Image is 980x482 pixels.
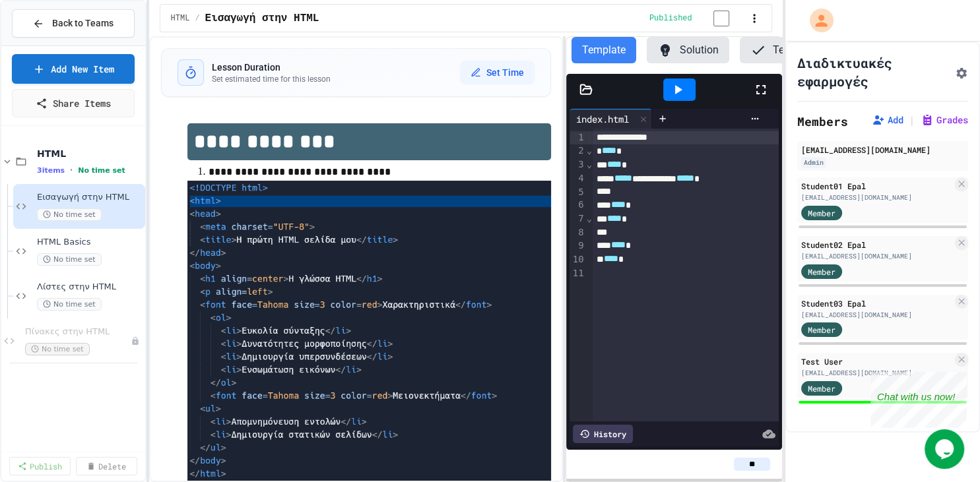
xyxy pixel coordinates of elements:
button: Solution [647,37,729,63]
button: Tests [740,37,808,63]
iframe: chat widget [925,429,967,469]
span: Fold line [586,159,593,169]
span: Λίστες στην HTML [37,282,143,293]
span: HTML [171,13,190,24]
div: History [573,425,633,443]
div: 7 [570,212,586,226]
span: Member [808,207,835,219]
p: Set estimated time for this lesson [212,74,331,84]
span: Member [808,324,835,336]
span: No time set [37,253,102,266]
div: 10 [570,253,586,267]
span: No time set [78,166,125,175]
div: 2 [570,144,586,158]
div: 9 [570,239,586,253]
span: Εισαγωγή στην HTML [37,192,143,203]
button: Template [572,37,636,63]
span: Πίνακες στην HTML [25,326,131,338]
div: Student01 Epal [801,180,952,192]
div: Student03 Epal [801,297,952,309]
span: HTML Basics [37,237,143,248]
div: 6 [570,198,586,212]
button: Set Time [460,61,535,84]
div: Admin [801,157,826,168]
div: Student02 Epal [801,239,952,251]
div: 4 [570,172,586,186]
span: Εισαγωγή στην HTML [205,11,319,26]
a: Publish [9,457,71,475]
div: [EMAIL_ADDRESS][DOMAIN_NAME] [801,144,964,156]
button: Assignment Settings [955,64,968,80]
input: publish toggle [698,11,745,26]
span: / [195,13,199,24]
span: Fold line [586,213,593,224]
div: 11 [570,267,586,281]
div: 3 [570,158,586,172]
div: 1 [570,131,586,144]
h1: Διαδικτυακές εφαρμογές [797,53,950,90]
span: • [70,165,73,175]
div: [EMAIL_ADDRESS][DOMAIN_NAME] [801,368,952,378]
div: [EMAIL_ADDRESS][DOMAIN_NAME] [801,310,952,320]
div: My Account [796,5,837,36]
div: Unpublished [131,336,140,346]
div: 5 [570,186,586,199]
a: Add New Item [12,54,135,84]
span: | [909,112,915,128]
span: No time set [25,343,90,355]
span: 3 items [37,166,65,175]
a: Delete [76,457,137,475]
button: Add [872,113,903,127]
div: index.html [570,112,636,126]
span: Member [808,382,835,394]
h3: Lesson Duration [212,61,331,74]
div: [EMAIL_ADDRESS][DOMAIN_NAME] [801,251,952,261]
span: No time set [37,298,102,311]
iframe: chat widget [870,372,967,428]
div: 8 [570,226,586,239]
span: Published [649,13,692,24]
div: Content is published and visible to students [649,10,745,26]
span: Back to Teams [52,16,114,30]
span: Fold line [586,145,593,156]
h2: Members [797,112,848,131]
span: Member [808,266,835,278]
span: HTML [37,148,143,160]
div: [EMAIL_ADDRESS][DOMAIN_NAME] [801,193,952,202]
button: Grades [921,113,968,127]
span: No time set [37,208,102,221]
div: Test User [801,355,952,367]
a: Share Items [12,89,135,117]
